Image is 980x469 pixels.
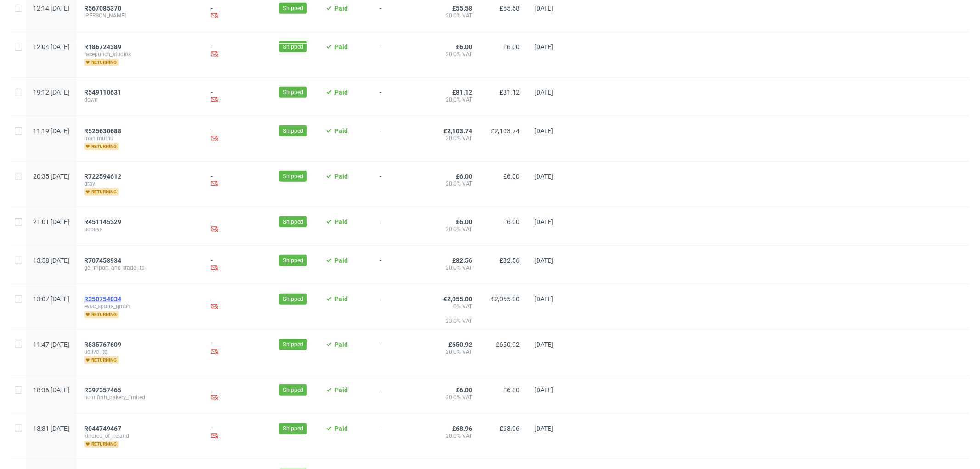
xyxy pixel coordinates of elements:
[499,425,520,432] span: £68.96
[496,341,520,348] span: £650.92
[439,12,472,19] span: 20.0% VAT
[443,127,472,135] span: £2,103.74
[456,386,472,394] span: £6.00
[84,5,121,12] span: R567085370
[439,317,472,332] span: 23.0% VAT
[211,257,265,273] div: -
[84,127,123,135] a: R525630688
[283,256,303,265] span: Shipped
[84,257,123,264] a: R707458934
[84,59,119,66] span: returning
[534,43,553,51] span: [DATE]
[534,295,553,303] span: [DATE]
[456,218,472,226] span: £6.00
[33,43,69,51] span: 12:04 [DATE]
[380,257,425,273] span: -
[334,295,348,303] span: Paid
[380,386,425,402] span: -
[283,88,303,96] span: Shipped
[33,341,69,348] span: 11:47 [DATE]
[84,394,196,401] span: holmfirth_bakery_limited
[84,96,196,103] span: down
[33,425,69,432] span: 13:31 [DATE]
[84,173,121,180] span: R722594612
[499,257,520,264] span: £82.56
[380,173,425,196] span: -
[84,341,123,348] a: R835767609
[283,295,303,303] span: Shipped
[534,341,553,348] span: [DATE]
[334,425,348,432] span: Paid
[84,5,123,12] a: R567085370
[283,43,303,51] span: Shipped
[443,295,472,303] span: €2,055.00
[84,218,121,226] span: R451145329
[283,127,303,135] span: Shipped
[283,386,303,394] span: Shipped
[334,257,348,264] span: Paid
[456,43,472,51] span: £6.00
[334,341,348,348] span: Paid
[283,424,303,433] span: Shipped
[84,295,121,303] span: R350754834
[84,43,121,51] span: R186724389
[448,341,472,348] span: £650.92
[439,96,472,103] span: 20.0% VAT
[84,356,119,364] span: returning
[534,425,553,432] span: [DATE]
[33,257,69,264] span: 13:58 [DATE]
[211,5,265,21] div: -
[534,89,553,96] span: [DATE]
[211,295,265,311] div: -
[503,386,520,394] span: £6.00
[84,188,119,196] span: returning
[439,264,472,271] span: 20.0% VAT
[380,218,425,234] span: -
[84,173,123,180] a: R722594612
[84,311,119,318] span: returning
[534,257,553,264] span: [DATE]
[211,173,265,189] div: -
[84,441,119,448] span: returning
[33,386,69,394] span: 18:36 [DATE]
[452,89,472,96] span: £81.12
[334,43,348,51] span: Paid
[84,12,196,19] span: [PERSON_NAME]
[84,51,196,58] span: facepunch_studios
[84,143,119,150] span: returning
[283,218,303,226] span: Shipped
[84,425,123,432] a: R044749467
[33,295,69,303] span: 13:07 [DATE]
[380,43,425,66] span: -
[84,226,196,233] span: popova
[211,43,265,59] div: -
[84,218,123,226] a: R451145329
[334,386,348,394] span: Paid
[84,89,123,96] a: R549110631
[334,89,348,96] span: Paid
[84,127,121,135] span: R525630688
[534,127,553,135] span: [DATE]
[84,135,196,142] span: manimuthu
[439,226,472,233] span: 20.0% VAT
[211,218,265,234] div: -
[211,127,265,143] div: -
[503,43,520,51] span: £6.00
[211,386,265,402] div: -
[452,5,472,12] span: £55.58
[439,51,472,58] span: 20.0% VAT
[283,172,303,181] span: Shipped
[503,173,520,180] span: £6.00
[84,386,123,394] a: R397357465
[84,257,121,264] span: R707458934
[84,43,123,51] a: R186724389
[33,127,69,135] span: 11:19 [DATE]
[456,173,472,180] span: £6.00
[33,5,69,12] span: 12:14 [DATE]
[33,173,69,180] span: 20:35 [DATE]
[84,348,196,356] span: udlive_ltd
[534,218,553,226] span: [DATE]
[211,341,265,357] div: -
[211,425,265,441] div: -
[491,295,520,303] span: €2,055.00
